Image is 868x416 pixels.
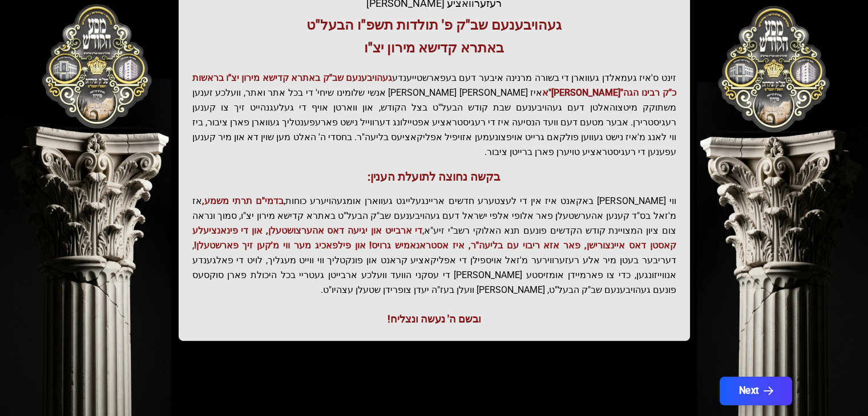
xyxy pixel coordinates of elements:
[719,377,792,405] button: Next
[192,16,676,34] h3: געהויבענעם שב"ק פ' תולדות תשפ"ו הבעל"ט
[192,39,676,57] h3: באתרא קדישא מירון יצ"ו
[192,72,676,98] span: געהויבענעם שב"ק באתרא קדישא מירון יצ"ו בראשות כ"ק רבינו הגה"[PERSON_NAME]"א
[192,225,676,251] span: די ארבייט און יגיעה דאס אהערצושטעלן, און די פינאנציעלע קאסטן דאס איינצורישן, פאר אזא ריבוי עם בלי...
[192,311,676,327] div: ובשם ה' נעשה ונצליח!
[192,71,676,160] p: זינט ס'איז געמאלדן געווארן די בשורה מרנינה איבער דעם בעפארשטייענדע איז [PERSON_NAME] [PERSON_NAME...
[192,169,676,185] h3: בקשה נחוצה לתועלת הענין:
[192,194,676,297] p: ווי [PERSON_NAME] באקאנט איז אין די לעצטערע חדשים אריינגעלייגט געווארן אומגעהויערע כוחות, אז מ'זא...
[202,195,284,206] span: בדמי"ם תרתי משמע,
